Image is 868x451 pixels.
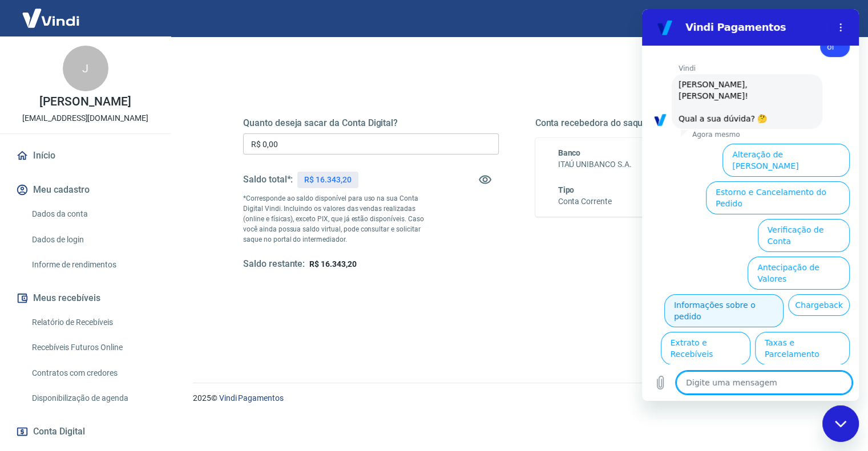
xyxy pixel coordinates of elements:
[813,8,854,29] button: Sair
[27,311,157,334] a: Relatório de Recebíveis
[535,117,791,129] h5: Conta recebedora do saque
[243,258,305,270] h5: Saldo restante:
[27,387,157,410] a: Disponibilização de agenda
[14,419,157,444] button: Conta Digital
[39,96,131,108] p: [PERSON_NAME]
[243,193,435,245] p: *Corresponde ao saldo disponível para uso na sua Conta Digital Vindi. Incluindo os valores das ve...
[14,177,157,202] button: Meu cadastro
[27,336,157,359] a: Recebíveis Futuros Online
[27,228,157,251] a: Dados de login
[22,112,148,124] p: [EMAIL_ADDRESS][DOMAIN_NAME]
[14,1,88,35] img: Vindi
[243,174,293,185] h5: Saldo total*:
[27,202,157,226] a: Dados da conta
[822,405,859,442] iframe: Botão para abrir a janela de mensagens, conversa em andamento
[558,185,575,194] span: Tipo
[27,361,157,385] a: Contratos com credores
[14,286,157,311] button: Meus recebíveis
[219,393,284,403] a: Vindi Pagamentos
[27,253,157,277] a: Informe de rendimentos
[304,174,351,186] p: R$ 16.343,20
[558,148,581,157] span: Banco
[14,143,157,168] a: Início
[309,259,356,269] span: R$ 16.343,20
[193,392,841,404] p: 2025 ©
[243,117,499,129] h5: Quanto deseja sacar da Conta Digital?
[642,9,859,401] iframe: Janela de mensagens
[558,196,612,208] h6: Conta Corrente
[63,46,108,91] div: J
[558,159,768,170] h6: ITAÚ UNIBANCO S.A.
